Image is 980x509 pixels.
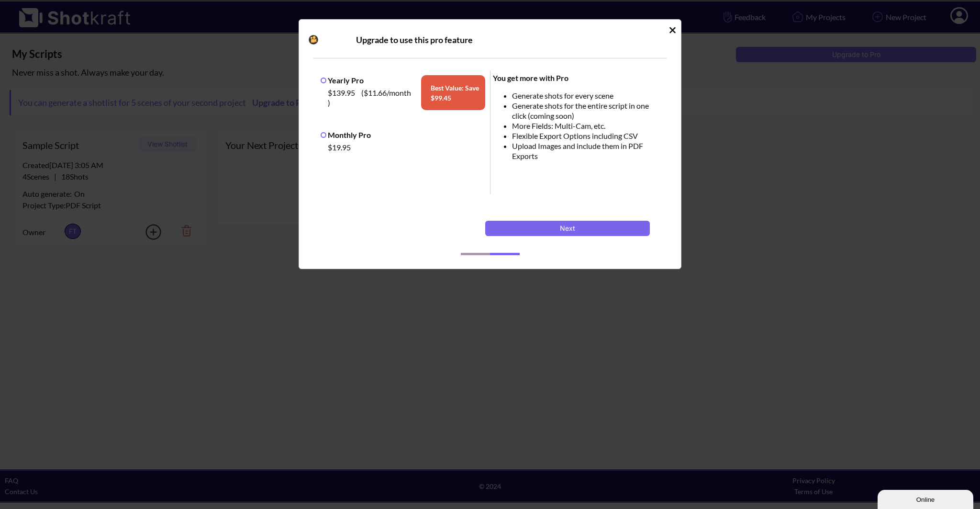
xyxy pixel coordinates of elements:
span: Best Value: Save $ 99.45 [421,75,485,110]
li: Generate shots for every scene [512,90,662,101]
img: Camera Icon [306,33,321,47]
div: You get more with Pro [493,73,662,83]
li: More Fields: Multi-Cam, etc. [512,121,662,131]
div: Idle Modal [299,19,681,269]
li: Upload Images and include them in PDF Exports [512,141,662,161]
label: Monthly Pro [321,130,371,139]
span: ( $11.66 /month ) [328,88,411,107]
button: Next [485,221,650,236]
iframe: chat widget [878,488,975,509]
div: $139.95 [325,85,416,110]
label: Yearly Pro [321,76,364,85]
li: Flexible Export Options including CSV [512,131,662,141]
li: Generate shots for the entire script in one click (coming soon) [512,101,662,121]
div: Upgrade to use this pro feature [356,34,656,45]
div: $19.95 [325,140,485,155]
